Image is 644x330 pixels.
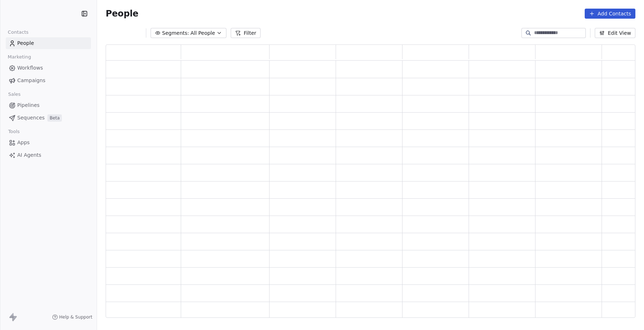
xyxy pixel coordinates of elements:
[6,112,91,124] a: SequencesBeta
[6,137,91,148] a: Apps
[6,99,91,111] a: Pipelines
[52,314,92,320] a: Help & Support
[231,28,261,38] button: Filter
[17,114,45,122] span: Sequences
[585,9,635,19] button: Add Contacts
[106,8,138,19] span: People
[6,37,91,49] a: People
[17,77,45,84] span: Campaigns
[17,39,34,47] span: People
[6,149,91,161] a: AI Agents
[5,52,34,62] span: Marketing
[47,114,62,122] span: Beta
[5,27,32,38] span: Contacts
[162,29,189,37] span: Segments:
[6,62,91,74] a: Workflows
[5,126,23,137] span: Tools
[17,64,43,72] span: Workflows
[17,139,30,146] span: Apps
[59,314,92,320] span: Help & Support
[5,89,24,100] span: Sales
[17,102,40,109] span: Pipelines
[595,28,635,38] button: Edit View
[6,75,91,86] a: Campaigns
[17,151,41,159] span: AI Agents
[190,29,215,37] span: All People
